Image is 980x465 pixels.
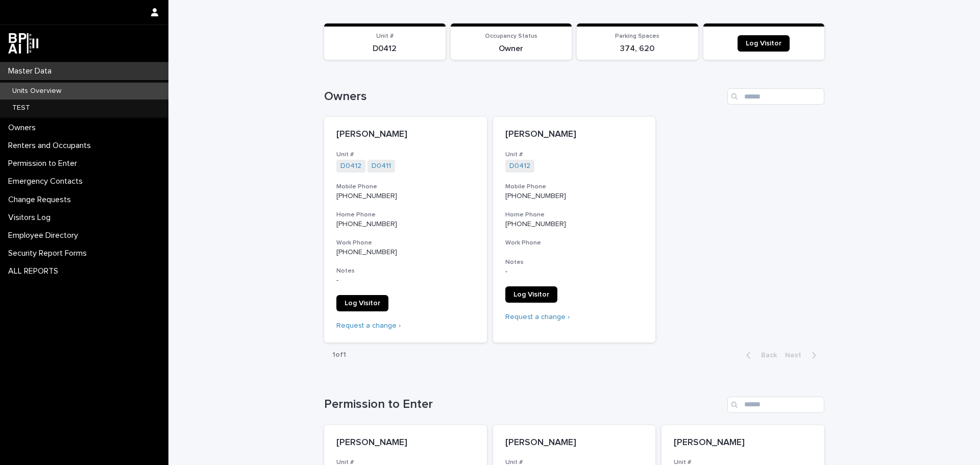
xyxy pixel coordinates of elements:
[746,40,781,47] span: Log Visitor
[336,295,388,311] a: Log Visitor
[4,159,85,168] p: Permission to Enter
[336,239,475,247] h3: Work Phone
[505,313,570,321] a: Request a change ›
[4,266,66,276] p: ALL REPORTS
[785,352,807,359] span: Next
[336,276,475,285] p: -
[4,66,60,76] p: Master Data
[738,351,781,360] button: Back
[340,162,361,170] a: D0412
[4,213,59,223] p: Visitors Log
[505,192,566,200] a: [PHONE_NUMBER]
[4,249,95,258] p: Security Report Forms
[615,33,659,39] span: Parking Spaces
[505,286,557,303] a: Log Visitor
[505,437,644,449] p: [PERSON_NAME]
[345,300,380,307] span: Log Visitor
[336,211,475,219] h3: Home Phone
[505,267,644,276] p: -
[674,437,812,449] p: [PERSON_NAME]
[336,221,397,228] a: [PHONE_NUMBER]
[505,183,644,191] h3: Mobile Phone
[755,352,777,359] span: Back
[457,44,566,54] p: Owner
[4,231,86,240] p: Employee Directory
[4,87,69,95] p: Units Overview
[376,33,394,39] span: Unit #
[324,397,723,412] h1: Permission to Enter
[509,162,530,170] a: D0412
[513,291,549,298] span: Log Visitor
[505,211,644,219] h3: Home Phone
[372,162,391,170] a: D0411
[727,88,824,105] input: Search
[336,129,475,140] p: [PERSON_NAME]
[583,44,692,54] p: 374, 620
[324,117,487,342] a: [PERSON_NAME]Unit #D0412 D0411 Mobile Phone[PHONE_NUMBER]Home Phone[PHONE_NUMBER]Work Phone[PHONE...
[336,322,401,329] a: Request a change ›
[336,192,397,200] a: [PHONE_NUMBER]
[493,117,656,342] a: [PERSON_NAME]Unit #D0412 Mobile Phone[PHONE_NUMBER]Home Phone[PHONE_NUMBER]Work PhoneNotes-Log Vi...
[4,177,91,186] p: Emergency Contacts
[8,33,38,54] img: dwgmcNfxSF6WIOOXiGgu
[781,351,824,360] button: Next
[505,239,644,247] h3: Work Phone
[336,249,397,256] a: [PHONE_NUMBER]
[738,35,790,52] a: Log Visitor
[4,141,99,151] p: Renters and Occupants
[4,104,38,112] p: TEST
[336,183,475,191] h3: Mobile Phone
[505,151,644,159] h3: Unit #
[4,195,79,205] p: Change Requests
[485,33,537,39] span: Occupancy Status
[336,437,475,449] p: [PERSON_NAME]
[505,258,644,266] h3: Notes
[505,221,566,228] a: [PHONE_NUMBER]
[505,129,644,140] p: [PERSON_NAME]
[727,397,824,413] input: Search
[336,151,475,159] h3: Unit #
[330,44,439,54] p: D0412
[4,123,44,133] p: Owners
[324,89,723,104] h1: Owners
[336,267,475,275] h3: Notes
[324,342,354,368] p: 1 of 1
